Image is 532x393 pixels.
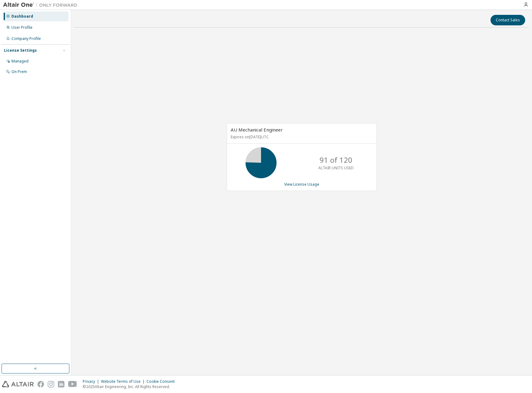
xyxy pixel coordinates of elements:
div: Website Terms of Use [101,379,146,384]
span: AU Mechanical Engineer [231,127,283,133]
img: facebook.svg [37,381,44,387]
img: youtube.svg [68,381,77,387]
div: Company Profile [11,36,41,41]
div: Privacy [83,379,101,384]
img: altair_logo.svg [2,381,34,387]
p: 91 of 120 [320,155,352,165]
img: instagram.svg [48,381,54,387]
p: ALTAIR UNITS USED [318,165,354,171]
div: On Prem [11,69,27,74]
div: License Settings [4,48,37,53]
a: View License Usage [284,182,319,187]
div: Cookie Consent [146,379,178,384]
img: linkedin.svg [58,381,64,387]
button: Contact Sales [491,15,525,25]
div: Managed [11,59,28,64]
img: Altair One [3,2,81,8]
div: Dashboard [11,14,33,19]
p: Expires on [DATE] UTC [231,134,371,140]
div: User Profile [11,25,33,30]
p: © 2025 Altair Engineering, Inc. All Rights Reserved. [83,384,178,389]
